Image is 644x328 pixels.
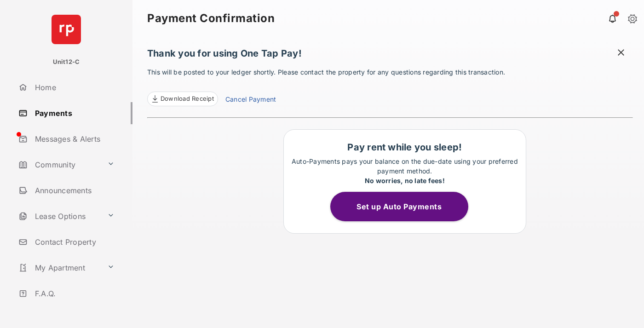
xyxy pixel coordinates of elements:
a: F.A.Q. [15,282,132,305]
a: Messages & Alerts [15,128,132,150]
a: Announcements [15,179,132,201]
a: My Apartment [15,257,103,279]
a: Contact Property [15,231,132,253]
img: svg+xml;base64,PHN2ZyB4bWxucz0iaHR0cDovL3d3dy53My5vcmcvMjAwMC9zdmciIHdpZHRoPSI2NCIgaGVpZ2h0PSI2NC... [52,15,81,44]
a: Set up Auto Payments [330,202,479,211]
h1: Thank you for using One Tap Pay! [147,48,633,63]
a: Download Receipt [147,92,218,106]
button: Set up Auto Payments [330,192,468,221]
h1: Pay rent while you sleep! [288,142,521,153]
strong: Payment Confirmation [147,13,275,24]
p: Auto-Payments pays your balance on the due-date using your preferred payment method. [288,156,521,185]
a: Lease Options [15,205,103,227]
a: Cancel Payment [225,94,276,106]
a: Community [15,154,103,176]
p: This will be posted to your ledger shortly. Please contact the property for any questions regardi... [147,67,633,106]
div: No worries, no late fees! [288,176,521,185]
a: Payments [15,102,132,124]
p: Unit12-C [53,58,80,67]
span: Download Receipt [161,94,214,104]
a: Home [15,76,132,98]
